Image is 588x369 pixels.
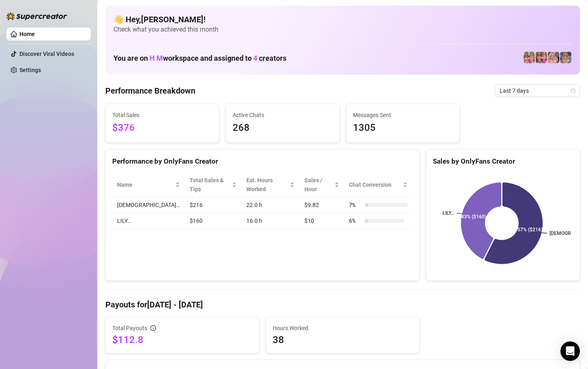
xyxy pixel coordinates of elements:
h1: You are on workspace and assigned to creators [113,54,287,63]
span: $112.8 [112,333,252,346]
span: Last 7 days [500,85,575,97]
th: Total Sales & Tips [185,173,242,197]
a: Settings [19,67,41,73]
span: Total Sales & Tips [190,176,230,194]
h4: Performance Breakdown [105,85,195,96]
th: Name [112,173,185,197]
td: [DEMOGRAPHIC_DATA]… [112,197,185,213]
div: Est. Hours Worked [246,176,288,194]
span: 38 [273,333,413,346]
span: 268 [233,120,333,136]
img: lilybigboobs [560,52,571,63]
a: Home [19,31,35,37]
h4: Payouts for [DATE] - [DATE] [105,299,580,310]
span: 6 % [349,216,362,225]
text: LILY… [443,211,454,216]
img: logo-BBDzfeDw.svg [6,12,67,20]
span: Total Payouts [112,324,147,333]
td: LILY… [112,213,185,229]
td: $10 [299,213,344,229]
span: calendar [571,88,575,93]
span: Hours Worked [273,324,413,333]
td: $216 [185,197,242,213]
span: info-circle [150,325,156,331]
th: Sales / Hour [299,173,344,197]
td: 16.0 h [242,213,299,229]
h4: 👋 Hey, [PERSON_NAME] ! [113,14,572,25]
span: Messages Sent [353,111,453,119]
span: 7 % [349,200,362,209]
td: $9.82 [299,197,344,213]
span: Sales / Hour [304,176,333,194]
td: 22.0 h [242,197,299,213]
img: lilybigboobvip [548,52,559,63]
span: Active Chats [233,111,333,119]
img: hotmomsvip [524,52,535,63]
span: Name [117,180,173,189]
span: $376 [112,120,212,136]
img: hotmomlove [536,52,547,63]
th: Chat Conversion [344,173,413,197]
div: Open Intercom Messenger [560,341,580,361]
span: Chat Conversion [349,180,401,189]
div: Performance by OnlyFans Creator [112,156,413,167]
div: Sales by OnlyFans Creator [433,156,573,167]
a: Discover Viral Videos [19,51,74,57]
span: 1305 [353,120,453,136]
span: H M [150,54,163,62]
span: 4 [253,54,257,62]
td: $160 [185,213,242,229]
span: Total Sales [112,111,212,119]
span: Check what you achieved this month [113,25,572,34]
